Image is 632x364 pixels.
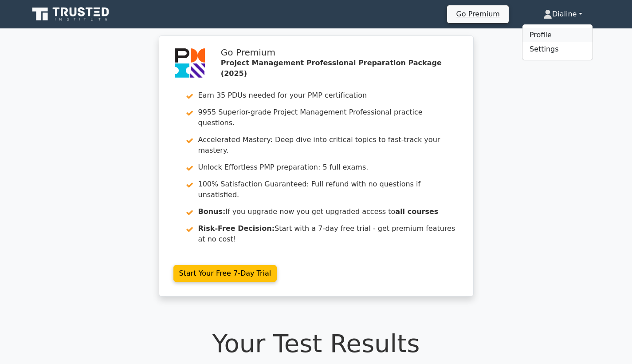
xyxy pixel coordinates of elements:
[451,8,505,20] a: Go Premium
[522,24,593,60] ul: Dialine
[173,265,277,282] a: Start Your Free 7-Day Trial
[522,28,593,42] a: Profile
[522,42,593,56] a: Settings
[522,5,604,23] a: Dialine
[29,328,604,358] h1: Your Test Results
